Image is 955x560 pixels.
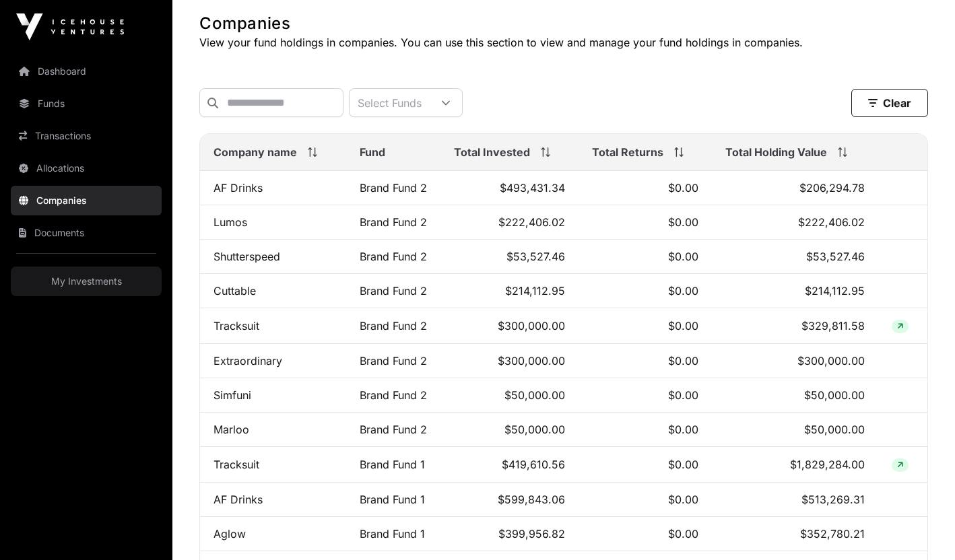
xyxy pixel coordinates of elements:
[360,284,427,297] a: Brand Fund 2
[360,144,385,160] span: Fund
[712,344,879,378] td: $300,000.00
[440,205,579,240] td: $222,406.02
[360,250,427,263] a: Brand Fund 2
[360,319,427,332] a: Brand Fund 2
[350,89,430,116] div: Select Funds
[712,413,879,447] td: $50,000.00
[712,171,879,205] td: $206,294.78
[712,274,879,308] td: $214,112.95
[592,144,663,160] span: Total Returns
[579,378,711,413] td: $0.00
[712,517,879,551] td: $352,780.21
[579,517,711,551] td: $0.00
[579,483,711,517] td: $0.00
[360,354,427,367] a: Brand Fund 2
[360,215,427,229] a: Brand Fund 2
[440,517,579,551] td: $399,956.82
[360,388,427,402] a: Brand Fund 2
[200,344,346,378] td: Extraordinary
[579,171,711,205] td: $0.00
[579,447,711,483] td: $0.00
[440,274,579,308] td: $214,112.95
[213,144,297,160] span: Company name
[712,308,879,344] td: $329,811.58
[712,483,879,517] td: $513,269.31
[454,144,530,160] span: Total Invested
[440,171,579,205] td: $493,431.34
[199,34,928,50] p: View your fund holdings in companies. You can use this section to view and manage your fund holdi...
[440,308,579,344] td: $300,000.00
[360,493,425,506] a: Brand Fund 1
[712,378,879,413] td: $50,000.00
[11,218,162,248] a: Documents
[11,89,162,118] a: Funds
[200,171,346,205] td: AF Drinks
[579,274,711,308] td: $0.00
[200,378,346,413] td: Simfuni
[11,186,162,215] a: Companies
[200,205,346,240] td: Lumos
[440,240,579,274] td: $53,527.46
[712,240,879,274] td: $53,527.46
[11,121,162,151] a: Transactions
[200,483,346,517] td: AF Drinks
[360,458,425,471] a: Brand Fund 1
[360,181,427,195] a: Brand Fund 2
[360,527,425,540] a: Brand Fund 1
[200,413,346,447] td: Marloo
[888,495,955,560] iframe: Chat Widget
[11,57,162,86] a: Dashboard
[200,517,346,551] td: Aglow
[579,344,711,378] td: $0.00
[725,144,827,160] span: Total Holding Value
[579,205,711,240] td: $0.00
[712,205,879,240] td: $222,406.02
[579,240,711,274] td: $0.00
[440,447,579,483] td: $419,610.56
[440,344,579,378] td: $300,000.00
[360,423,427,436] a: Brand Fund 2
[11,267,162,296] a: My Investments
[199,13,928,34] h1: Companies
[200,447,346,483] td: Tracksuit
[200,308,346,344] td: Tracksuit
[200,274,346,308] td: Cuttable
[851,89,928,117] button: Clear
[440,378,579,413] td: $50,000.00
[579,308,711,344] td: $0.00
[11,153,162,183] a: Allocations
[16,13,124,40] img: Icehouse Ventures Logo
[712,447,879,483] td: $1,829,284.00
[200,240,346,274] td: Shutterspeed
[579,413,711,447] td: $0.00
[440,483,579,517] td: $599,843.06
[440,413,579,447] td: $50,000.00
